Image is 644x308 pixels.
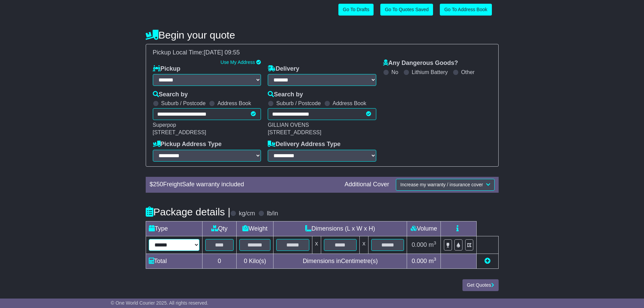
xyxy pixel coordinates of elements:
a: Go To Drafts [338,4,374,16]
label: Delivery Address Type [268,141,340,148]
td: Type [146,221,202,236]
span: 250 [153,181,163,188]
label: Lithium Battery [412,69,448,75]
td: x [312,236,321,254]
label: Suburb / Postcode [276,100,321,106]
sup: 3 [434,257,436,262]
label: Pickup [153,65,181,73]
span: m [429,258,436,264]
a: Add new item [484,258,491,264]
label: Suburb / Postcode [161,100,206,106]
td: Volume [407,221,441,236]
span: 0 [244,258,247,264]
label: Delivery [268,65,299,73]
label: Search by [153,91,188,98]
div: Pickup Local Time: [149,49,495,56]
label: lb/in [267,210,278,217]
td: 0 [202,254,237,268]
a: Use My Address [220,60,255,65]
label: kg/cm [239,210,255,217]
span: 0.000 [412,241,427,248]
td: Weight [237,221,273,236]
button: Increase my warranty / insurance cover [396,179,494,191]
span: m [429,241,436,248]
span: GILLIAN OVENS [268,122,309,128]
label: Pickup Address Type [153,141,222,148]
a: Go To Address Book [440,4,492,16]
label: Address Book [217,100,251,106]
span: 0.000 [412,258,427,264]
span: [STREET_ADDRESS] [153,129,206,135]
div: Additional Cover [341,181,392,188]
td: Dimensions in Centimetre(s) [273,254,407,268]
label: Any Dangerous Goods? [383,60,458,67]
td: Total [146,254,202,268]
span: Increase my warranty / insurance cover [400,182,483,187]
button: Get Quotes [462,279,499,291]
td: Qty [202,221,237,236]
td: x [360,236,368,254]
td: Dimensions (L x W x H) [273,221,407,236]
sup: 3 [434,240,436,245]
div: $ FreightSafe warranty included [146,181,341,188]
td: Kilo(s) [237,254,273,268]
span: Superpop [153,122,176,128]
label: Address Book [333,100,366,106]
h4: Begin your quote [146,29,499,41]
a: Go To Quotes Saved [380,4,433,16]
label: Search by [268,91,303,98]
span: [DATE] 09:55 [204,49,240,56]
label: Other [461,69,475,75]
label: No [391,69,398,75]
h4: Package details | [146,206,231,217]
span: [STREET_ADDRESS] [268,129,321,135]
span: © One World Courier 2025. All rights reserved. [111,300,209,306]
